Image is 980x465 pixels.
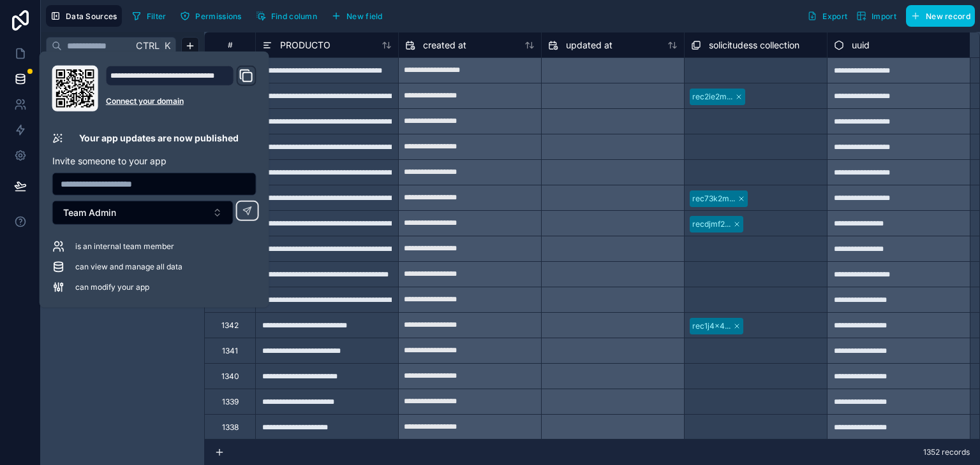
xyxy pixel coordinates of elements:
span: Filter [147,11,167,21]
a: Connect your domain [106,96,256,106]
span: can view and manage all data [75,262,182,272]
div: rec73k2m... [692,193,735,204]
span: Data Sources [66,11,117,21]
span: updated at [566,39,612,52]
span: solicitudess collection [709,39,799,52]
button: Select Button [52,201,234,225]
div: rec1j4x4... [692,320,731,332]
button: Import [852,5,901,27]
div: 1341 [222,346,238,356]
div: rec2ie2m... [692,91,732,103]
button: Find column [251,6,322,25]
span: created at [423,39,466,52]
div: 1338 [222,422,239,433]
a: New record [901,5,975,27]
span: 1352 records [923,447,970,457]
span: K [163,41,172,50]
div: # [214,40,246,50]
button: Permissions [175,6,246,25]
div: 1340 [221,371,239,382]
div: recdjmf2... [692,218,731,230]
button: Export [803,5,852,27]
span: PRODUCTO [280,39,330,52]
a: Permissions [175,6,251,25]
span: Permissions [195,11,241,21]
p: Invite someone to your app [52,155,256,168]
span: New field [346,11,383,21]
span: Import [872,11,896,21]
button: New field [327,6,387,25]
span: Export [822,11,847,21]
span: Team Admin [63,206,116,219]
button: Data Sources [46,5,122,27]
span: New record [926,11,970,21]
div: Domain and Custom Link [106,66,256,111]
p: Your app updates are now published [79,132,239,145]
span: Ctrl [135,38,161,54]
span: can modify your app [75,282,149,292]
button: New record [906,5,975,27]
button: Filter [127,6,171,25]
span: uuid [852,39,870,52]
span: is an internal team member [75,241,174,252]
div: 1339 [222,397,239,407]
span: Find column [271,11,317,21]
div: 1342 [221,320,239,331]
